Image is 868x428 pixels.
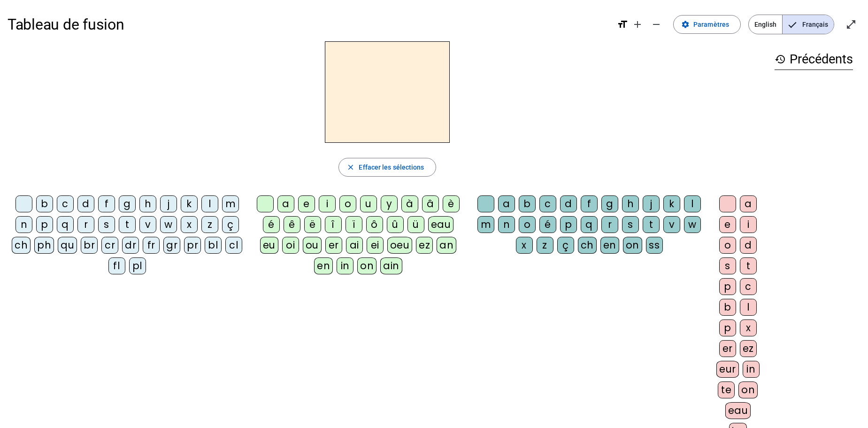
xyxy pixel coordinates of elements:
div: x [740,319,757,336]
div: eu [260,237,278,254]
div: cl [225,237,242,254]
div: b [519,195,536,212]
mat-icon: format_size [617,19,628,30]
div: b [36,195,53,212]
div: ê [284,216,300,233]
div: ch [578,237,597,254]
div: n [498,216,515,233]
div: c [740,278,757,295]
div: ë [304,216,321,233]
button: Effacer les sélections [338,158,436,177]
div: ü [407,216,424,233]
div: w [684,216,701,233]
div: d [740,237,757,254]
span: Effacer les sélections [359,162,424,173]
div: k [663,195,680,212]
div: t [740,257,757,274]
div: b [719,299,736,316]
div: i [740,216,757,233]
span: Paramètres [693,19,729,30]
div: dr [122,237,139,254]
div: en [314,257,333,274]
div: s [98,216,115,233]
div: a [498,195,515,212]
div: ei [367,237,384,254]
div: on [738,381,758,398]
div: on [623,237,642,254]
div: ç [222,216,239,233]
div: y [381,195,398,212]
div: p [36,216,53,233]
span: Français [783,15,834,34]
div: l [684,195,701,212]
mat-icon: close [346,163,355,171]
div: ph [34,237,54,254]
div: pl [129,257,146,274]
mat-icon: history [775,54,786,65]
div: c [57,195,74,212]
div: eau [428,216,454,233]
div: p [719,278,736,295]
div: l [740,299,757,316]
div: en [600,237,619,254]
div: m [477,216,494,233]
div: g [119,195,136,212]
div: pr [184,237,201,254]
div: à [401,195,418,212]
div: in [337,257,353,274]
mat-icon: remove [651,19,662,30]
div: n [15,216,32,233]
div: j [643,195,660,212]
div: x [181,216,198,233]
div: ç [557,237,574,254]
div: i [319,195,336,212]
button: Augmenter la taille de la police [628,15,647,34]
div: f [581,195,598,212]
div: t [119,216,136,233]
button: Paramètres [673,15,741,34]
div: er [719,340,736,357]
div: o [719,237,736,254]
div: ï [346,216,362,233]
div: t [643,216,660,233]
div: p [719,319,736,336]
div: s [719,257,736,274]
div: qu [58,237,77,254]
div: a [277,195,294,212]
div: e [298,195,315,212]
div: w [160,216,177,233]
div: g [601,195,618,212]
div: fl [108,257,125,274]
div: â [422,195,439,212]
div: bl [205,237,222,254]
div: ss [646,237,663,254]
div: k [181,195,198,212]
div: ez [416,237,433,254]
div: j [160,195,177,212]
div: ou [303,237,322,254]
div: v [139,216,156,233]
div: l [201,195,218,212]
div: gr [163,237,180,254]
mat-button-toggle-group: Language selection [748,15,834,34]
button: Entrer en plein écran [842,15,860,34]
div: f [98,195,115,212]
div: h [139,195,156,212]
div: d [77,195,94,212]
div: er [325,237,342,254]
div: r [601,216,618,233]
mat-icon: add [632,19,643,30]
mat-icon: settings [681,20,690,29]
div: a [740,195,757,212]
div: è [443,195,460,212]
div: z [201,216,218,233]
div: r [77,216,94,233]
div: c [539,195,556,212]
div: v [663,216,680,233]
div: e [719,216,736,233]
div: q [57,216,74,233]
div: o [339,195,356,212]
div: ez [740,340,757,357]
div: te [718,381,735,398]
div: h [622,195,639,212]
